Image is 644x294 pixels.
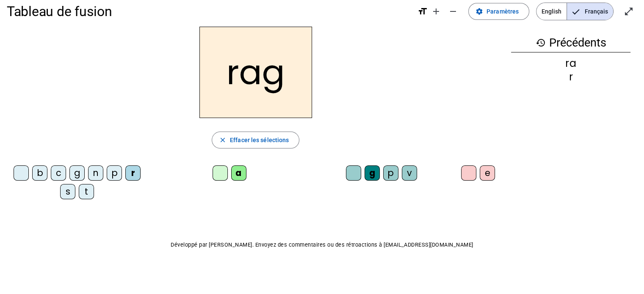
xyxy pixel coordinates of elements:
[475,8,483,15] mat-icon: settings
[7,240,637,250] p: Développé par [PERSON_NAME]. Envoyez des commentaires ou des rétroactions à [EMAIL_ADDRESS][DOMAI...
[536,3,567,20] span: English
[511,72,630,82] div: r
[624,6,634,16] mat-icon: open_in_full
[511,58,630,69] div: ra
[448,6,458,16] mat-icon: remove
[32,165,47,181] div: b
[383,165,398,181] div: p
[417,6,428,16] mat-icon: format_size
[60,184,75,199] div: s
[445,3,462,20] button: Diminuer la taille de la police
[231,165,246,181] div: a
[230,135,289,145] span: Effacer les sélections
[486,6,519,16] span: Paramètres
[79,184,94,199] div: t
[480,165,495,181] div: e
[620,3,637,20] button: Entrer en plein écran
[468,3,529,20] button: Paramètres
[107,165,122,181] div: p
[88,165,103,181] div: n
[431,6,441,16] mat-icon: add
[125,165,141,181] div: r
[365,165,380,181] div: g
[536,3,614,20] mat-button-toggle-group: Language selection
[212,132,299,148] button: Effacer les sélections
[69,165,85,181] div: g
[51,165,66,181] div: c
[402,165,417,181] div: v
[567,3,613,20] span: Français
[536,38,546,48] mat-icon: history
[199,27,312,118] h2: rag
[219,136,227,144] mat-icon: close
[428,3,445,20] button: Augmenter la taille de la police
[511,33,630,52] h3: Précédents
